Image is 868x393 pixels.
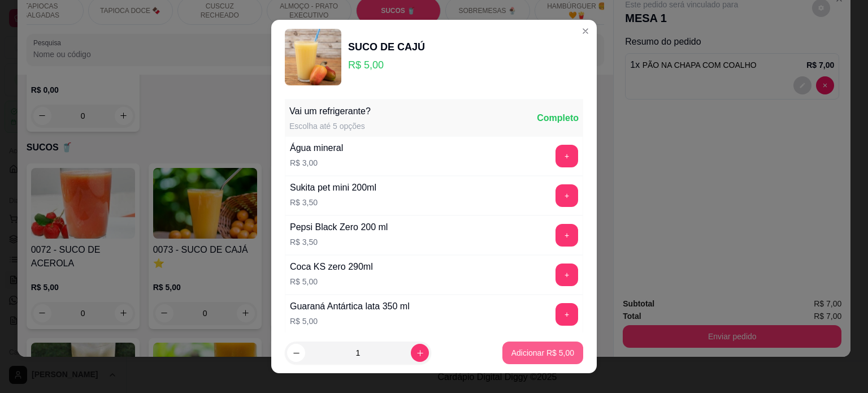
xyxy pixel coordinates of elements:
div: Água mineral [290,141,343,155]
button: add [555,264,578,286]
button: Adicionar R$ 5,00 [502,342,583,364]
button: decrease-product-quantity [287,344,305,362]
p: R$ 3,00 [290,157,343,169]
div: Pepsi Black Zero 200 ml [290,221,388,234]
div: Guaraná Antártica lata 350 ml [290,300,410,313]
div: Completo [537,111,579,125]
div: Vai um refrigerante? [289,105,371,118]
div: Sukita pet mini 200ml [290,181,376,195]
p: R$ 5,00 [348,57,425,73]
button: increase-product-quantity [411,344,429,362]
img: product-image [285,29,341,85]
button: add [555,145,578,167]
div: Coca KS zero 290ml [290,260,373,274]
div: SUCO DE CAJÚ [348,39,425,55]
button: add [555,303,578,326]
button: add [555,224,578,247]
button: Close [576,22,594,40]
button: add [555,184,578,207]
p: R$ 5,00 [290,316,410,327]
div: Escolha até 5 opções [289,120,371,132]
p: R$ 5,00 [290,276,373,287]
p: R$ 3,50 [290,197,376,208]
p: R$ 3,50 [290,236,388,248]
p: Adicionar R$ 5,00 [511,347,574,359]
